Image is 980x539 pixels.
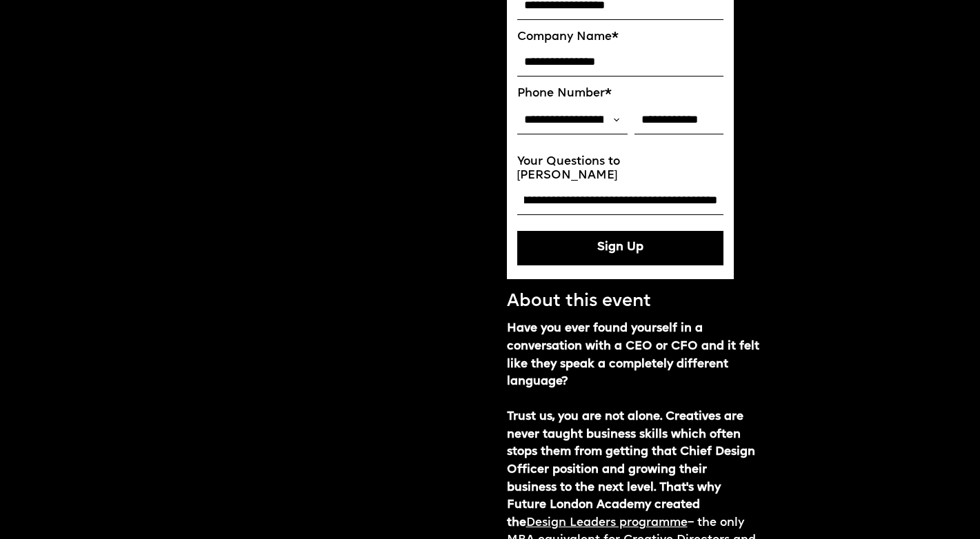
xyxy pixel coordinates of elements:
[507,290,734,313] p: About this event
[517,87,724,101] label: Phone Number
[517,30,724,44] label: Company Name
[517,231,724,265] button: Sign Up
[517,155,724,183] label: Your Questions to [PERSON_NAME]
[507,323,759,528] strong: Have you ever found yourself in a conversation with a CEO or CFO and it felt like they speak a co...
[526,517,688,529] a: Design Leaders programme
